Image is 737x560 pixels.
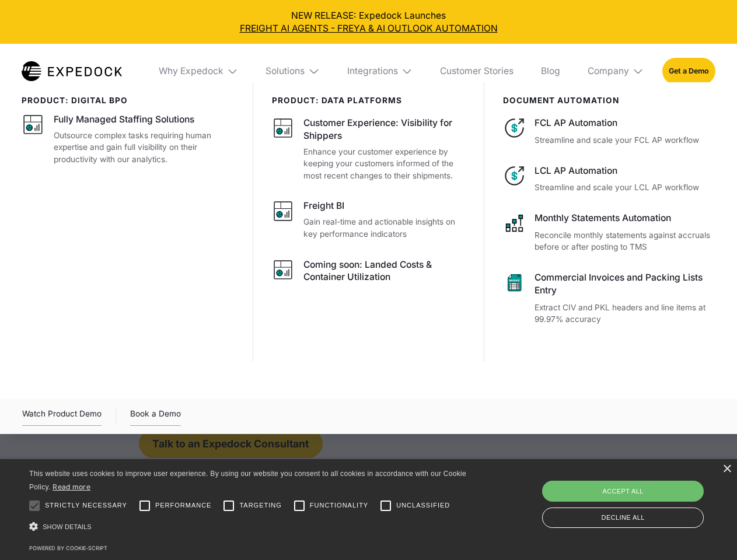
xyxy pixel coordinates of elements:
a: Book a Demo [130,407,181,426]
p: Outsource complex tasks requiring human expertise and gain full visibility on their productivity ... [54,129,235,166]
span: Show details [43,523,92,530]
a: Customer Stories [431,44,522,99]
a: Get a Demo [662,58,715,84]
p: Extract CIV and PKL headers and line items at 99.97% accuracy [535,302,715,325]
div: LCL AP Automation [535,164,715,177]
a: FCL AP AutomationStreamline and scale your FCL AP workflow [503,117,715,146]
div: Freight BI [303,199,344,212]
div: FCL AP Automation [535,117,715,129]
div: NEW RELEASE: Expedock Launches [9,9,728,35]
p: Gain real-time and actionable insights on key performance indicators [303,216,466,240]
div: Integrations [338,44,422,99]
span: Performance [155,501,212,510]
div: Watch Product Demo [22,407,102,426]
a: Fully Managed Staffing SolutionsOutsource complex tasks requiring human expertise and gain full v... [22,113,235,165]
div: Customer Experience: Visibility for Shippers [303,117,466,142]
p: Enhance your customer experience by keeping your customers informed of the most recent changes to... [303,146,466,182]
div: Why Expedock [159,65,223,77]
span: Functionality [310,501,368,510]
a: Monthly Statements AutomationReconcile monthly statements against accruals before or after postin... [503,212,715,253]
a: Blog [532,44,569,99]
div: PRODUCT: data platforms [272,96,466,105]
a: Coming soon: Landed Costs & Container Utilization [272,258,466,288]
span: Strictly necessary [45,501,127,510]
span: Targeting [239,501,281,510]
div: Company [578,44,653,99]
div: Fully Managed Staffing Solutions [54,113,194,126]
p: Streamline and scale your LCL AP workflow [535,181,715,194]
a: FREIGHT AI AGENTS - FREYA & AI OUTLOOK AUTOMATION [9,22,728,35]
div: Integrations [347,65,398,77]
a: LCL AP AutomationStreamline and scale your LCL AP workflow [503,164,715,194]
div: Commercial Invoices and Packing Lists Entry [535,271,715,297]
a: Read more [53,482,90,491]
p: Streamline and scale your FCL AP workflow [535,134,715,146]
a: Commercial Invoices and Packing Lists EntryExtract CIV and PKL headers and line items at 99.97% a... [503,271,715,325]
div: Solutions [266,65,305,77]
div: Solutions [257,44,329,99]
div: Monthly Statements Automation [535,212,715,225]
div: document automation [503,96,715,105]
span: Unclassified [396,501,450,510]
a: Powered by cookie-script [29,545,107,551]
a: Freight BIGain real-time and actionable insights on key performance indicators [272,199,466,240]
span: This website uses cookies to improve user experience. By using our website you consent to all coo... [29,470,466,491]
a: Customer Experience: Visibility for ShippersEnhance your customer experience by keeping your cust... [272,117,466,181]
p: Reconcile monthly statements against accruals before or after posting to TMS [535,229,715,253]
div: Why Expedock [149,44,247,99]
div: product: digital bpo [22,96,235,105]
a: open lightbox [22,407,102,426]
iframe: Chat Widget [543,434,737,560]
div: Show details [29,519,470,535]
div: Coming soon: Landed Costs & Container Utilization [303,258,466,284]
div: Company [588,65,629,77]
